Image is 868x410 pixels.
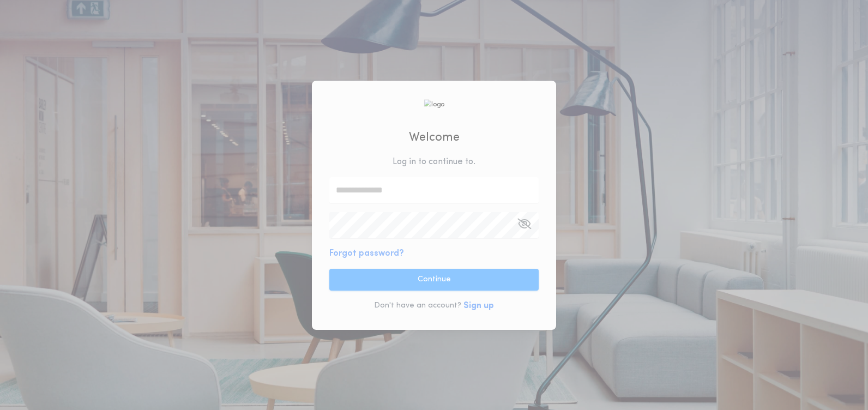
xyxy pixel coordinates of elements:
[424,99,444,110] img: logo
[409,129,460,147] h2: Welcome
[329,269,539,291] button: Continue
[463,299,494,312] button: Sign up
[374,300,461,311] p: Don't have an account?
[329,247,404,260] button: Forgot password?
[393,155,475,168] p: Log in to continue to .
